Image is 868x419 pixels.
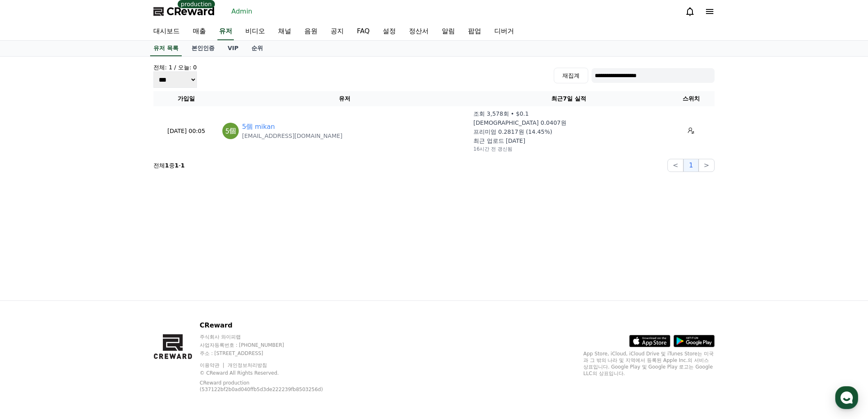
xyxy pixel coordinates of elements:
p: 주식회사 와이피랩 [200,334,344,340]
a: 순위 [245,41,270,56]
a: 본인인증 [185,41,221,56]
button: > [699,159,715,172]
a: FAQ [350,23,376,40]
a: 공지 [324,23,350,40]
p: CReward production (537122bf2b0ad040ffb5d3de222239fb8503256d) [200,380,331,393]
p: [DEMOGRAPHIC_DATA] 0.0407원 [473,119,566,127]
p: 조회 3,578회 • $0.1 [473,110,529,118]
a: 유저 목록 [150,41,182,56]
p: CReward [200,321,344,330]
p: App Store, iCloud, iCloud Drive 및 iTunes Store는 미국과 그 밖의 나라 및 지역에서 등록된 Apple Inc.의 서비스 상표입니다. Goo... [583,350,715,377]
p: 전체 중 - [153,161,185,169]
a: 음원 [298,23,324,40]
a: VIP [221,41,245,56]
a: 개인정보처리방침 [228,362,267,368]
button: < [667,159,683,172]
strong: 1 [175,162,179,169]
a: CReward [153,5,215,18]
a: 디버거 [488,23,521,40]
p: 사업자등록번호 : [PHONE_NUMBER] [200,342,344,348]
button: 재집계 [554,68,588,83]
p: 프리미엄 0.2817원 (14.45%) [473,128,552,136]
a: Admin [228,5,256,18]
button: 1 [683,159,698,172]
p: [DATE] 00:05 [157,127,216,135]
a: 비디오 [239,23,272,40]
th: 가입일 [153,91,219,106]
th: 스위치 [667,91,715,106]
a: 5個 mikan [242,122,275,132]
a: 채널 [272,23,298,40]
a: 대시보드 [147,23,186,40]
span: CReward [167,5,215,18]
img: https://lh3.googleusercontent.com/a/ACg8ocIye3JiO2aifXFVZeIHTdQoYlvgTxzNA0M5VuKNZizQSe_oTQ=s96-c [222,123,239,139]
p: [EMAIL_ADDRESS][DOMAIN_NAME] [242,132,343,140]
p: 최근 업로드 [DATE] [473,137,525,145]
a: 알림 [435,23,461,40]
a: 정산서 [402,23,435,40]
a: 유저 [217,23,234,40]
p: 16시간 전 갱신됨 [473,146,512,152]
p: 주소 : [STREET_ADDRESS] [200,350,344,357]
a: 이용약관 [200,362,226,368]
th: 유저 [219,91,470,106]
h4: 전체: 1 / 오늘: 0 [153,63,197,71]
a: 매출 [186,23,212,40]
p: © CReward All Rights Reserved. [200,370,344,376]
strong: 1 [181,162,185,169]
a: 팝업 [461,23,488,40]
a: 설정 [376,23,402,40]
strong: 1 [165,162,169,169]
th: 최근7일 실적 [470,91,667,106]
